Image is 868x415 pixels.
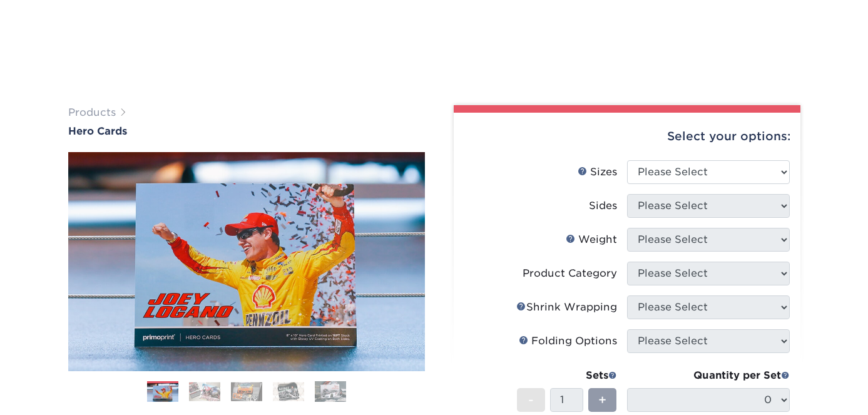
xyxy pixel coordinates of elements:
[516,300,617,315] div: Shrink Wrapping
[68,125,425,137] a: Hero Cards
[566,232,617,247] div: Weight
[315,381,346,402] img: Hero Cards 05
[273,382,304,401] img: Hero Cards 04
[578,165,617,180] div: Sizes
[598,391,606,409] span: +
[528,391,534,409] span: -
[68,106,116,118] a: Products
[523,266,617,281] div: Product Category
[464,113,790,160] div: Select your options:
[627,368,790,383] div: Quantity per Set
[147,382,178,402] img: Hero Cards 01
[589,198,617,213] div: Sides
[231,382,262,401] img: Hero Cards 03
[519,334,617,349] div: Folding Options
[189,382,220,401] img: Hero Cards 02
[517,368,617,383] div: Sets
[68,150,425,374] img: Hero Cards 01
